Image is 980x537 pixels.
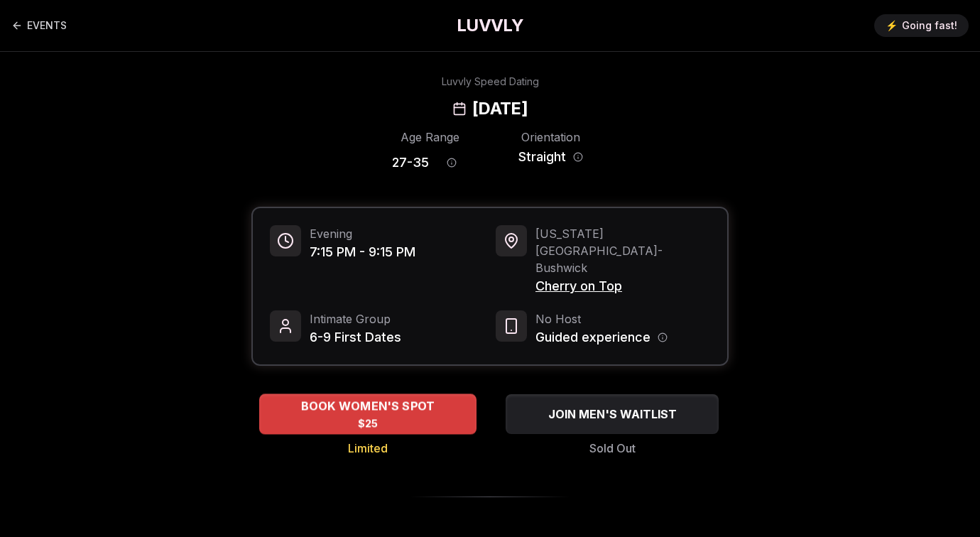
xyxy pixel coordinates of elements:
[358,416,379,430] span: $25
[535,310,668,327] span: No Host
[535,276,710,296] span: Cherry on Top
[392,129,467,146] div: Age Range
[348,440,388,457] span: Limited
[259,394,477,434] button: BOOK WOMEN'S SPOT - Limited
[545,406,680,423] span: JOIN MEN'S WAITLIST
[902,18,957,33] span: Going fast!
[589,440,636,457] span: Sold Out
[392,153,429,173] span: 27 - 35
[457,14,523,37] a: LUVVLY
[886,18,898,33] span: ⚡️
[518,147,566,167] span: Straight
[506,394,719,434] button: JOIN MEN'S WAITLIST - Sold Out
[310,242,415,262] span: 7:15 PM - 9:15 PM
[472,97,528,120] h2: [DATE]
[658,332,668,342] button: Host information
[310,225,415,242] span: Evening
[573,152,583,162] button: Orientation information
[535,327,650,347] span: Guided experience
[310,310,401,327] span: Intimate Group
[298,398,438,415] span: BOOK WOMEN'S SPOT
[11,11,67,40] a: Back to events
[535,225,710,276] span: [US_STATE][GEOGRAPHIC_DATA] - Bushwick
[513,129,588,146] div: Orientation
[436,147,467,178] button: Age range information
[310,327,401,347] span: 6-9 First Dates
[442,75,539,89] div: Luvvly Speed Dating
